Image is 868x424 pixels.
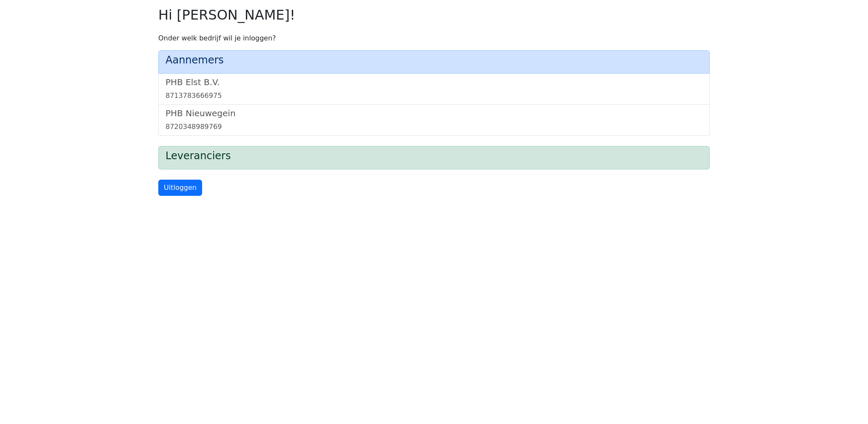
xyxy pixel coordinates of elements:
[166,91,702,101] div: 8713783666975
[166,150,702,162] h4: Leveranciers
[166,54,702,66] h4: Aannemers
[158,180,202,196] a: Uitloggen
[166,77,702,87] h5: PHB Elst B.V.
[166,122,702,132] div: 8720348989769
[166,108,702,118] h5: PHB Nieuwegein
[158,33,710,43] p: Onder welk bedrijf wil je inloggen?
[166,77,702,101] a: PHB Elst B.V.8713783666975
[158,7,710,23] h2: Hi [PERSON_NAME]!
[166,108,702,132] a: PHB Nieuwegein8720348989769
